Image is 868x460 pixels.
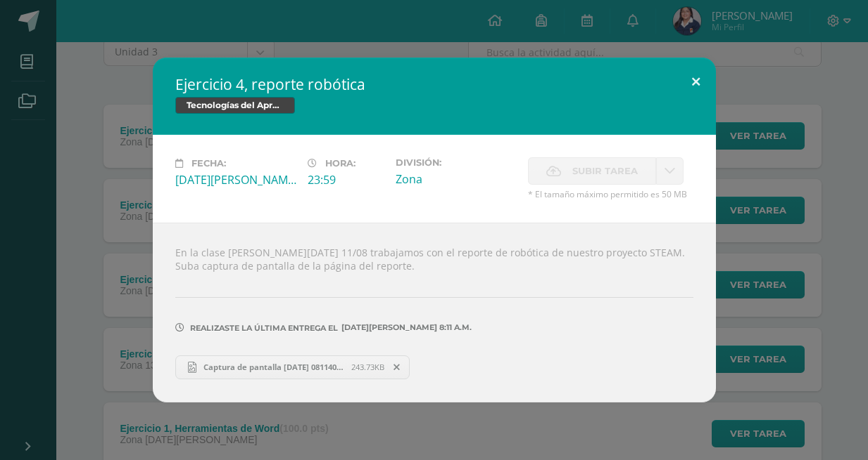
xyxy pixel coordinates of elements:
[396,171,517,187] div: Zona
[175,172,296,188] div: [DATE][PERSON_NAME]
[308,172,384,188] div: 23:59
[175,74,693,94] h2: Ejercicio 4, reporte robótica
[676,58,716,105] button: Close (Esc)
[528,188,693,200] span: * El tamaño máximo permitido es 50 MB
[153,223,716,402] div: En la clase [PERSON_NAME][DATE] 11/08 trabajamos con el reporte de robótica de nuestro proyecto S...
[338,327,472,328] span: [DATE][PERSON_NAME] 8:11 a.m.
[396,157,517,168] label: División:
[656,157,684,185] a: La fecha de entrega ha expirado
[175,355,410,379] a: Captura de pantalla [DATE] 081140.png 243.73KB
[385,360,409,375] span: Remover entrega
[196,362,351,372] span: Captura de pantalla [DATE] 081140.png
[351,362,384,372] span: 243.73KB
[572,158,638,184] span: Subir tarea
[191,158,226,169] span: Fecha:
[325,158,356,169] span: Hora:
[175,97,295,114] span: Tecnologías del Aprendizaje y la Comunicación
[528,157,656,185] label: La fecha de entrega ha expirado
[190,323,338,333] span: Realizaste la última entrega el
